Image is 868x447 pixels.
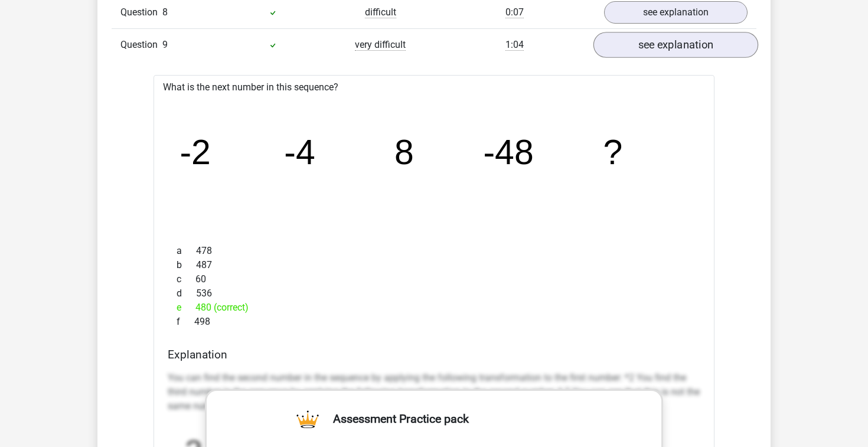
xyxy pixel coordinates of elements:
[604,133,624,172] tspan: ?
[505,6,524,18] span: 0:07
[168,258,700,272] div: 487
[484,133,534,172] tspan: -48
[168,348,700,361] h4: Explanation
[177,286,196,301] span: d
[505,39,524,51] span: 1:04
[120,38,162,52] span: Question
[355,39,406,51] span: very difficult
[177,301,195,315] span: e
[168,315,700,329] div: 498
[395,133,415,172] tspan: 8
[177,258,196,272] span: b
[162,6,168,18] span: 8
[365,6,396,18] span: difficult
[180,133,211,172] tspan: -2
[168,244,700,258] div: 478
[177,244,196,258] span: a
[177,315,194,329] span: f
[593,32,758,58] a: see explanation
[162,39,168,50] span: 9
[604,1,748,24] a: see explanation
[168,371,700,413] p: You can find the second number in the sequence by applying the following transformation to the fi...
[168,286,700,301] div: 536
[177,272,195,286] span: c
[120,5,162,19] span: Question
[168,272,700,286] div: 60
[168,301,700,315] div: 480 (correct)
[285,133,316,172] tspan: -4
